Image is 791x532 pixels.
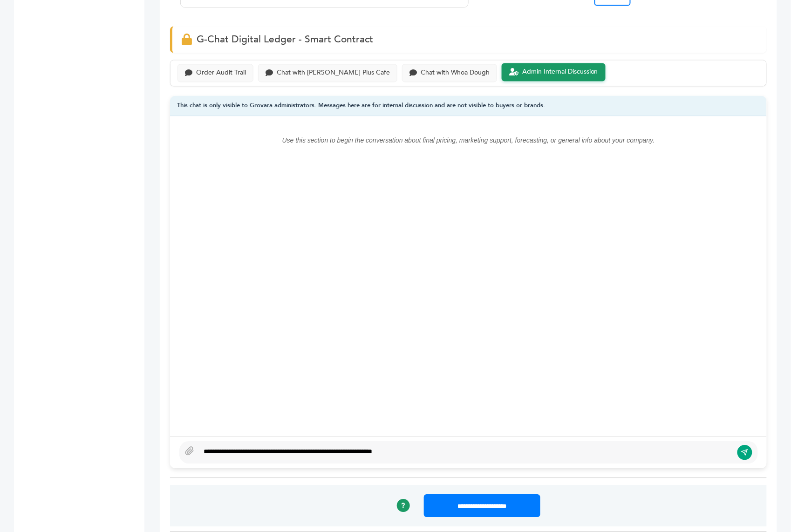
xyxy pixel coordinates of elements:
[189,135,748,146] p: Use this section to begin the conversation about final pricing, marketing support, forecasting, o...
[197,33,373,46] span: G-Chat Digital Ledger - Smart Contract
[196,69,246,77] div: Order Audit Trail
[277,69,390,77] div: Chat with [PERSON_NAME] Plus Cafe
[421,69,490,77] div: Chat with Whoa Dough
[170,95,767,116] div: This chat is only visible to Grovara administrators. Messages here are for internal discussion an...
[397,499,410,512] a: ?
[522,68,598,76] div: Admin Internal Discussion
